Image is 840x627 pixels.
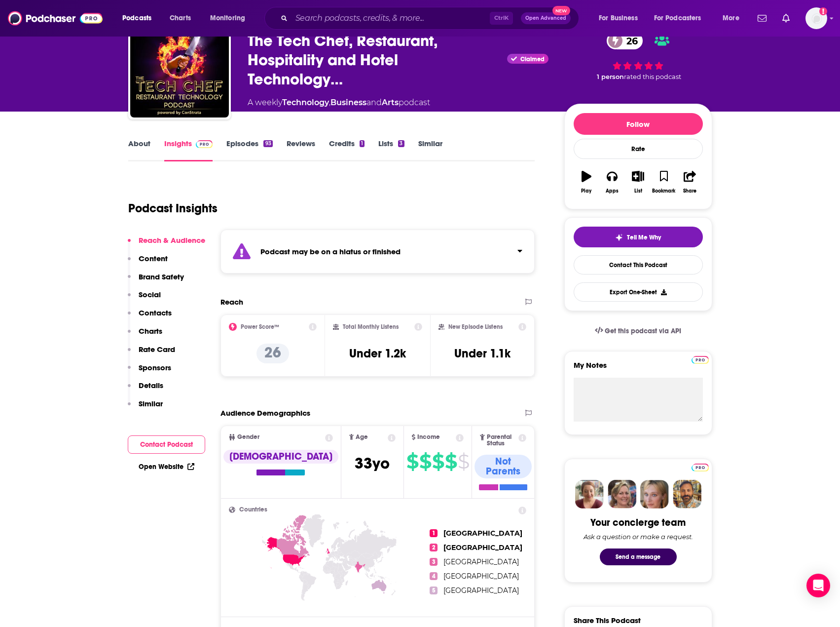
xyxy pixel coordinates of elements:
span: [GEOGRAPHIC_DATA] [443,572,519,581]
a: Show notifications dropdown [778,10,794,27]
span: New [552,6,570,15]
a: Open Website [139,463,194,471]
a: Business [330,98,366,107]
button: Reach & Audience [128,235,205,254]
button: List [625,164,651,200]
span: $ [419,454,431,470]
span: rated this podcast [624,73,681,80]
span: 4 [430,572,438,580]
span: 1 [430,529,438,537]
div: Play [581,188,591,194]
p: Reach & Audience [139,235,205,245]
span: [GEOGRAPHIC_DATA] [443,543,522,552]
button: Social [128,290,161,308]
a: Lists3 [378,139,404,161]
div: 1 [360,140,365,147]
svg: Add a profile image [819,7,827,15]
span: $ [432,454,444,470]
p: Sponsors [139,363,171,372]
button: Share [677,164,702,200]
span: Podcasts [122,11,151,25]
p: Content [139,254,168,263]
span: Income [417,434,440,440]
button: Similar [128,399,163,417]
span: 1 person [597,73,624,80]
div: [DEMOGRAPHIC_DATA] [223,450,338,464]
div: Your concierge team [590,516,686,529]
h2: Total Monthly Listens [343,323,399,330]
span: [GEOGRAPHIC_DATA] [443,586,519,595]
button: open menu [716,10,752,26]
span: For Business [599,11,638,25]
a: Technology [282,98,329,107]
button: Sponsors [128,363,171,381]
span: Logged in as rpearson [805,7,827,29]
a: Show notifications dropdown [754,10,770,27]
h2: New Episode Listens [448,323,503,330]
img: Barbara Profile [608,480,636,509]
span: Claimed [520,57,545,62]
p: Rate Card [139,345,175,354]
a: Arts [382,98,399,107]
span: For Podcasters [654,11,701,25]
img: Podchaser - Follow, Share and Rate Podcasts [8,9,103,28]
p: Details [139,381,163,390]
img: Podchaser Pro [692,464,709,471]
a: Credits1 [329,139,365,161]
span: and [366,98,382,107]
button: Follow [574,113,703,135]
button: Contact Podcast [128,435,205,454]
h3: Under 1.2k [349,346,406,361]
img: Podchaser Pro [196,140,213,148]
span: $ [458,454,469,470]
a: Contact This Podcast [574,255,703,274]
h3: Under 1.1k [454,346,511,361]
div: Apps [606,188,619,194]
a: About [128,139,150,161]
button: Apps [599,164,625,200]
button: Play [574,164,599,200]
a: Charts [163,10,197,26]
img: Jon Profile [673,480,701,509]
input: Search podcasts, credits, & more... [292,10,490,26]
p: Similar [139,399,163,408]
span: 33 yo [355,454,390,473]
img: Jules Profile [640,480,669,509]
div: 93 [263,140,272,147]
span: [GEOGRAPHIC_DATA] [443,529,522,538]
button: Content [128,254,168,272]
a: Reviews [287,139,315,161]
a: Similar [418,139,442,161]
span: Get this podcast via API [605,327,681,335]
img: Podchaser Pro [692,356,709,364]
div: List [634,188,642,194]
span: Tell Me Why [627,234,661,241]
a: Pro website [692,462,709,471]
button: Details [128,381,163,399]
div: Search podcasts, credits, & more... [274,7,588,30]
p: Contacts [139,308,172,317]
button: open menu [592,10,650,26]
span: Open Advanced [525,16,566,21]
img: User Profile [805,7,827,29]
button: open menu [203,10,258,26]
span: $ [445,454,457,470]
button: open menu [115,10,164,26]
button: Bookmark [651,164,677,200]
img: The Tech Chef, Restaurant, Hospitality and Hotel Technology Business Podcast [130,19,229,118]
span: Monitoring [210,11,245,25]
div: 3 [398,140,404,147]
div: Bookmark [652,188,675,194]
span: More [723,11,739,25]
div: Open Intercom Messenger [806,574,830,597]
div: Rate [574,139,703,159]
a: Get this podcast via API [587,319,690,343]
h2: Reach [220,297,243,307]
span: $ [406,454,418,470]
a: Episodes93 [226,139,272,161]
h3: Share This Podcast [574,616,641,625]
img: tell me why sparkle [615,234,623,241]
button: Export One-Sheet [574,282,703,302]
button: Rate Card [128,345,175,363]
